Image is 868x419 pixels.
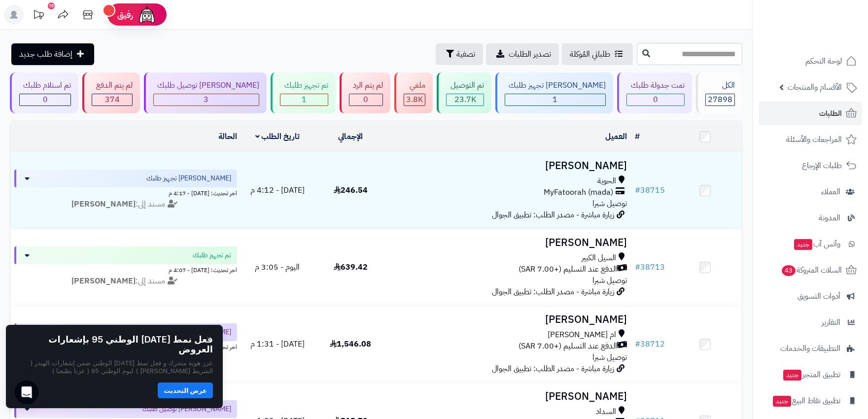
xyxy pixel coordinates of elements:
[759,311,862,334] a: التقارير
[782,265,796,276] span: 43
[786,133,842,146] span: المراجعات والأسئلة
[759,102,862,125] a: الطلبات
[334,261,368,273] span: 639.42
[819,106,842,120] span: الطلبات
[391,237,626,248] h3: [PERSON_NAME]
[759,180,862,204] a: العملاء
[349,80,383,91] div: لم يتم الرد
[456,48,475,60] span: تصفية
[16,359,213,375] p: عزز هوية متجرك و فعل نمط [DATE] الوطني ضمن إشعارات الهيدر ( الشريط [PERSON_NAME] ) ليوم الوطني 95...
[250,338,305,350] span: [DATE] - 1:31 م
[269,72,337,113] a: تم تجهيز طلبك 1
[582,252,616,264] span: السيل الكبير
[193,250,231,260] span: تم تجهيز طلبك
[493,72,615,113] a: [PERSON_NAME] تجهيز طلبك 1
[14,264,237,275] div: اخر تحديث: [DATE] - 4:07 م
[782,368,840,382] span: تطبيق المتجر
[19,80,71,91] div: تم استلام طلبك
[255,261,300,273] span: اليوم - 3:05 م
[92,94,132,105] div: 374
[92,80,132,91] div: لم يتم الدفع
[627,94,684,105] div: 0
[338,72,392,113] a: لم يتم الرد 0
[635,261,640,273] span: #
[486,43,559,65] a: تصدير الطلبات
[280,80,328,91] div: تم تجهيز طلبك
[635,184,640,196] span: #
[759,363,862,386] a: تطبيق المتجرجديد
[759,49,862,73] a: لوحة التحكم
[544,187,613,198] span: MyFatoorah (mada)
[759,389,862,413] a: تطبيق نقاط البيعجديد
[11,43,94,65] a: إضافة طلب جديد
[596,406,616,418] span: السداد
[16,335,213,355] h2: فعل نمط [DATE] الوطني 95 بإشعارات العروض
[635,131,640,142] a: #
[404,80,425,91] div: ملغي
[19,48,72,60] span: إضافة طلب جديد
[635,338,665,350] a: #38712
[570,48,610,60] span: طلباتي المُوكلة
[80,72,141,113] a: لم يتم الدفع 374
[519,264,617,275] span: الدفع عند التسليم (+7.00 SAR)
[154,94,259,105] div: 3
[255,131,300,142] a: تاريخ الطلب
[391,314,626,325] h3: [PERSON_NAME]
[505,80,606,91] div: [PERSON_NAME] تجهيز طلبك
[781,263,842,277] span: السلات المتروكة
[553,94,557,105] span: 1
[592,198,627,209] span: توصيل شبرا
[391,160,626,172] h3: [PERSON_NAME]
[519,341,617,352] span: الدفع عند التسليم (+7.00 SAR)
[597,175,616,187] span: الحوية
[105,94,120,105] span: 374
[454,94,476,105] span: 23.7K
[759,128,862,151] a: المراجعات والأسئلة
[805,54,842,68] span: لوحة التحكم
[15,381,38,404] div: Open Intercom Messenger
[788,80,842,94] span: الأقسام والمنتجات
[783,370,801,381] span: جديد
[759,232,862,256] a: وآتس آبجديد
[759,206,862,230] a: المدونة
[509,48,551,60] span: تصدير الطلبات
[20,94,70,105] div: 0
[250,184,305,196] span: [DATE] - 4:12 م
[334,184,368,196] span: 246.54
[404,94,425,105] div: 3847
[626,80,684,91] div: تمت جدولة طلبك
[146,174,231,183] span: [PERSON_NAME] تجهيز طلبك
[801,25,859,46] img: logo-2.png
[492,209,614,221] span: زيارة مباشرة - مصدر الطلب: تطبيق الجوال
[592,275,627,286] span: توصيل شبرا
[391,391,626,402] h3: [PERSON_NAME]
[759,154,862,177] a: طلبات الإرجاع
[794,239,812,250] span: جديد
[548,329,616,341] span: ام [PERSON_NAME]
[562,43,633,65] a: طلباتي المُوكلة
[153,80,259,91] div: [PERSON_NAME] توصيل طلبك
[759,284,862,308] a: أدوات التسويق
[446,80,484,91] div: تم التوصيل
[821,185,840,199] span: العملاء
[158,383,213,398] button: عرض التحديث
[708,94,732,105] span: 27898
[7,276,244,287] div: مسند إلى:
[772,394,840,408] span: تطبيق نقاط البيع
[694,72,744,113] a: الكل27898
[349,94,382,105] div: 0
[605,131,627,142] a: العميل
[137,5,157,25] img: ai-face.png
[505,94,605,105] div: 1
[302,94,307,105] span: 1
[635,184,665,196] a: #38715
[780,342,840,355] span: التطبيقات والخدمات
[218,131,237,142] a: الحالة
[819,211,840,225] span: المدونة
[759,258,862,282] a: السلات المتروكة43
[406,94,423,105] span: 3.8K
[793,237,840,251] span: وآتس آب
[635,261,665,273] a: #38713
[363,94,368,105] span: 0
[705,80,735,91] div: الكل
